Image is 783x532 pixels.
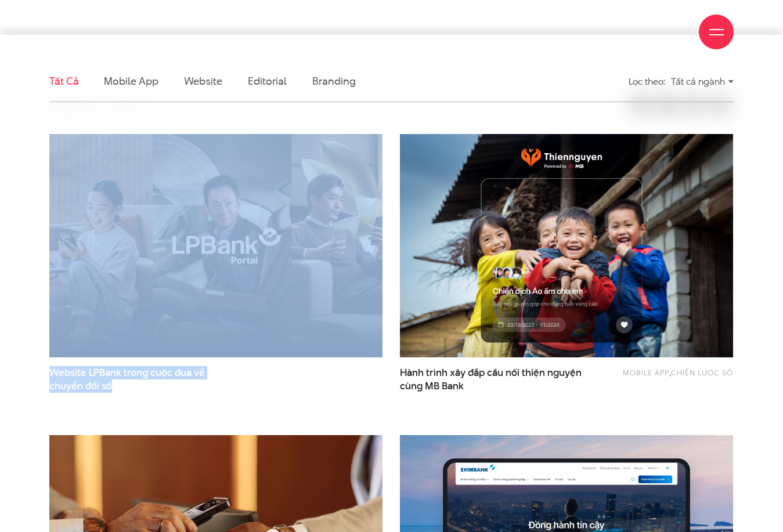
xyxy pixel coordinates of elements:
[49,366,233,393] span: Website LPBank trong cuộc đua về
[629,71,665,92] div: Lọc theo:
[248,74,287,88] a: Editorial
[312,74,355,88] a: Branding
[184,74,222,88] a: Website
[104,74,158,88] a: Mobile app
[400,379,464,393] span: cùng MB Bank
[671,71,734,92] div: Tất cả ngành
[400,366,583,393] a: Hành trình xây đắp cầu nối thiện nguyệncùng MB Bank
[671,367,733,378] a: Chiến lược số
[49,134,383,357] img: LPBank portal
[600,366,733,387] div: ,
[400,366,583,393] span: Hành trình xây đắp cầu nối thiện nguyện
[49,379,112,393] span: chuyển đổi số
[400,134,733,357] img: thumb
[49,74,78,88] a: Tất cả
[623,367,669,378] a: Mobile app
[49,366,233,393] a: Website LPBank trong cuộc đua vềchuyển đổi số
